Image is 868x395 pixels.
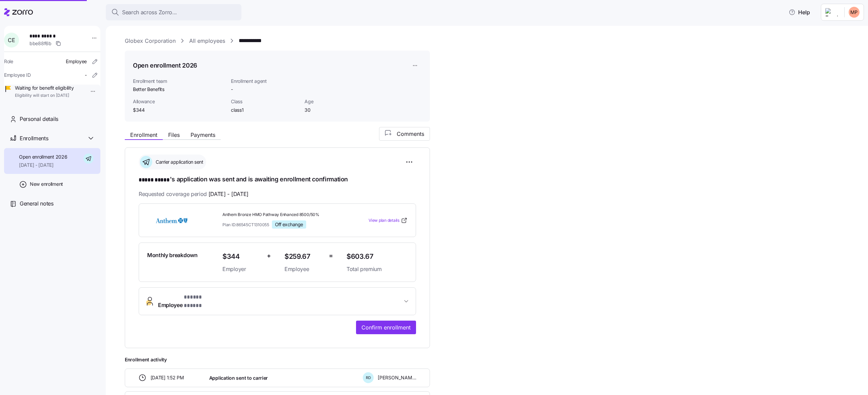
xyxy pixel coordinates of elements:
span: Eligibility will start on [DATE] [15,93,74,98]
span: Waiting for benefit eligibility [15,85,74,91]
span: $344 [133,107,225,113]
span: Enrollment agent [231,78,299,85]
span: [DATE] - [DATE] [19,162,67,168]
span: $344 [222,251,261,262]
span: - [231,86,233,93]
a: View plan details [369,217,408,224]
span: + [267,251,271,261]
span: Employer [222,265,261,273]
span: Enrollments [20,134,48,143]
span: Monthly breakdown [147,251,198,259]
img: Anthem [147,213,196,228]
span: Comments [397,130,424,138]
span: $259.67 [284,251,323,262]
span: Confirm enrollment [361,323,411,331]
span: New enrollment [30,181,63,187]
a: Globex Corporation [125,37,176,45]
span: Employee [66,58,87,65]
span: Better Benefits [133,86,225,93]
span: Class [231,98,299,105]
span: Anthem Bronze HMO Pathway Enhanced 8500/50% [222,212,341,218]
img: Employer logo [825,8,839,16]
span: Role [4,58,13,65]
button: Help [783,5,815,19]
span: Plan ID: 86545CT1310055 [222,222,269,228]
span: Off exchange [275,221,303,228]
button: Confirm enrollment [356,321,416,334]
span: - [85,72,87,78]
span: Search across Zorro... [122,8,177,17]
h1: 's application was sent and is awaiting enrollment confirmation [139,175,416,184]
span: = [329,251,333,261]
span: Employee [158,293,218,309]
span: Allowance [133,98,225,105]
span: Open enrollment 2026 [19,154,67,160]
span: Employee [284,265,323,273]
span: General notes [20,199,54,208]
span: Employee ID [4,72,31,78]
span: Total premium [347,265,408,273]
span: 30 [304,107,373,113]
button: Search across Zorro... [106,4,241,20]
span: View plan details [369,217,399,224]
button: Comments [379,127,430,141]
span: [DATE] 1:52 PM [151,374,184,381]
span: Application sent to carrier [209,375,268,381]
a: All employees [189,37,225,45]
img: 446a82e8e0b3e740ed07449cf5871109 [849,7,860,18]
span: Age [304,98,373,105]
span: Enrollment team [133,78,225,85]
span: Help [789,8,810,16]
span: Enrollment activity [125,356,430,363]
span: [PERSON_NAME] [378,374,416,381]
span: Enrollment [130,132,157,138]
span: class1 [231,107,299,113]
span: [DATE] - [DATE] [209,190,249,198]
span: Files [168,132,180,138]
span: R D [366,376,371,380]
span: Carrier application sent [154,159,203,165]
span: C E [8,37,15,43]
span: $603.67 [347,251,408,262]
h1: Open enrollment 2026 [133,61,197,70]
span: Requested coverage period [139,190,249,198]
span: bbe88f6b [29,40,52,47]
span: Payments [191,132,215,138]
span: Personal details [20,115,58,123]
